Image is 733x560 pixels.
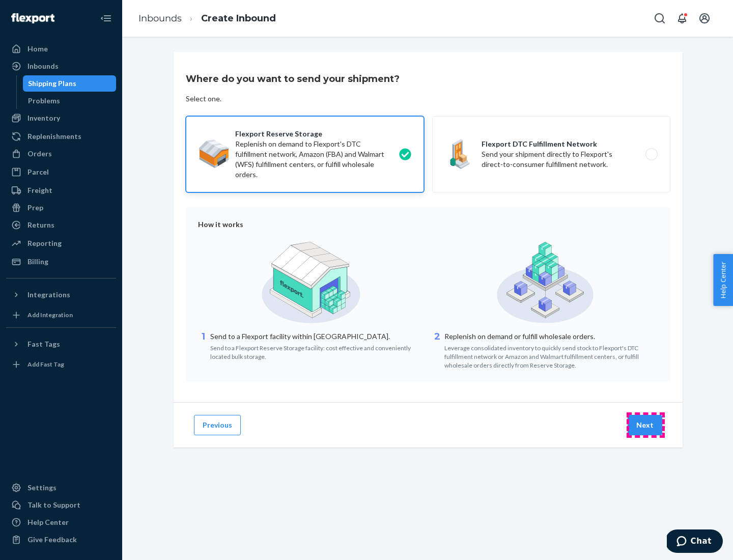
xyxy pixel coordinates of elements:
a: Billing [6,254,116,270]
button: Previous [194,415,241,435]
div: Parcel [27,167,49,177]
div: Select one. [186,94,221,104]
div: Settings [27,483,57,493]
button: Help Center [713,254,733,306]
a: Create Inbound [201,13,276,24]
div: Orders [27,149,52,159]
a: Replenishments [6,128,116,145]
div: Shipping Plans [28,78,76,89]
div: 1 [198,330,208,361]
div: Billing [27,257,48,267]
iframe: Opens a widget where you can chat to one of our agents [667,529,723,555]
button: Give Feedback [6,531,116,548]
a: Prep [6,200,116,216]
a: Returns [6,217,116,233]
div: How it works [198,219,658,230]
p: Replenish on demand or fulfill wholesale orders. [444,331,658,342]
div: Problems [28,96,60,106]
div: Leverage consolidated inventory to quickly send stock to Flexport's DTC fulfillment network or Am... [444,342,658,370]
button: Fast Tags [6,336,116,352]
a: Inbounds [138,13,182,24]
button: Open account menu [694,8,715,29]
a: Inventory [6,110,116,126]
div: Add Integration [27,311,73,319]
div: 2 [432,330,442,370]
a: Parcel [6,164,116,180]
div: Freight [27,185,52,195]
button: Next [628,415,662,435]
div: Home [27,44,48,54]
button: Integrations [6,287,116,303]
a: Inbounds [6,58,116,74]
a: Problems [23,93,117,109]
a: Add Integration [6,307,116,323]
ol: breadcrumbs [130,4,284,34]
a: Shipping Plans [23,75,117,92]
a: Freight [6,182,116,199]
div: Help Center [27,517,69,527]
a: Help Center [6,514,116,530]
a: Orders [6,146,116,162]
div: Reporting [27,238,62,248]
button: Open notifications [672,8,692,29]
div: Returns [27,220,54,230]
div: Fast Tags [27,339,60,349]
div: Prep [27,203,43,213]
div: Give Feedback [27,535,77,545]
button: Talk to Support [6,497,116,513]
div: Send to a Flexport Reserve Storage facility: cost effective and conveniently located bulk storage. [210,342,424,361]
div: Inbounds [27,61,59,71]
div: Talk to Support [27,500,80,510]
div: Add Fast Tag [27,360,64,369]
button: Open Search Box [650,8,670,29]
a: Add Fast Tag [6,356,116,373]
a: Settings [6,480,116,496]
img: Flexport logo [11,13,54,23]
div: Integrations [27,290,70,300]
button: Close Navigation [96,8,116,29]
p: Send to a Flexport facility within [GEOGRAPHIC_DATA]. [210,331,424,342]
div: Inventory [27,113,60,123]
a: Home [6,41,116,57]
a: Reporting [6,235,116,251]
h3: Where do you want to send your shipment? [186,72,400,86]
div: Replenishments [27,131,81,142]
